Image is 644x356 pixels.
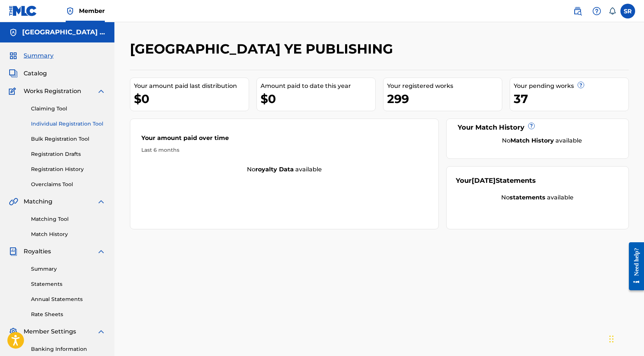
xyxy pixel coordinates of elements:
a: CatalogCatalog [9,69,47,78]
div: Your Statements [456,176,536,186]
img: expand [97,327,106,336]
span: Royalties [24,247,51,256]
div: $0 [261,90,375,107]
a: SummarySummary [9,51,54,60]
div: No available [456,193,619,202]
div: 299 [387,90,502,107]
span: Summary [24,51,54,60]
a: Matching Tool [31,215,106,223]
img: Works Registration [9,87,18,96]
div: Last 6 months [141,146,428,154]
h5: SYDNEY YE PUBLISHING [22,28,106,37]
a: Overclaims Tool [31,181,106,188]
a: Bulk Registration Tool [31,135,106,143]
a: Registration Drafts [31,150,106,158]
span: Member [79,7,105,15]
img: expand [97,197,106,206]
div: User Menu [620,4,635,18]
img: Summary [9,51,18,60]
a: Public Search [570,4,585,18]
div: Drag [609,328,614,350]
img: Accounts [9,28,18,37]
img: help [592,7,601,16]
a: Rate Sheets [31,311,106,318]
img: expand [97,247,106,256]
span: Member Settings [24,327,76,336]
a: Annual Statements [31,295,106,303]
img: Top Rightsholder [66,7,75,16]
div: Notifications [609,7,616,15]
iframe: Resource Center [623,236,644,297]
span: [DATE] [472,177,496,185]
a: Banking Information [31,345,106,353]
span: Matching [24,197,52,206]
strong: statements [510,194,545,201]
strong: royalty data [255,166,294,173]
div: Amount paid to date this year [261,82,375,90]
div: Help [589,4,604,18]
div: Your amount paid over time [141,134,428,146]
span: Catalog [24,69,47,78]
div: 37 [514,90,628,107]
a: Registration History [31,165,106,173]
a: Statements [31,280,106,288]
div: No available [465,136,619,145]
img: Royalties [9,247,18,256]
span: ? [528,123,534,129]
img: Member Settings [9,327,18,336]
img: expand [97,87,106,96]
a: Match History [31,230,106,238]
img: MLC Logo [9,6,37,16]
div: No available [130,165,439,174]
img: Matching [9,197,18,206]
a: Individual Registration Tool [31,120,106,128]
strong: Match History [510,137,554,144]
h2: [GEOGRAPHIC_DATA] YE PUBLISHING [130,41,397,57]
img: Catalog [9,69,18,78]
div: Your amount paid last distribution [134,82,249,90]
div: Your registered works [387,82,502,90]
span: Works Registration [24,87,81,96]
div: $0 [134,90,249,107]
a: Summary [31,265,106,273]
div: Your Match History [456,123,619,133]
a: Claiming Tool [31,105,106,113]
span: ? [578,82,584,88]
img: search [573,7,582,16]
div: Your pending works [514,82,628,90]
iframe: Chat Widget [607,321,644,356]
